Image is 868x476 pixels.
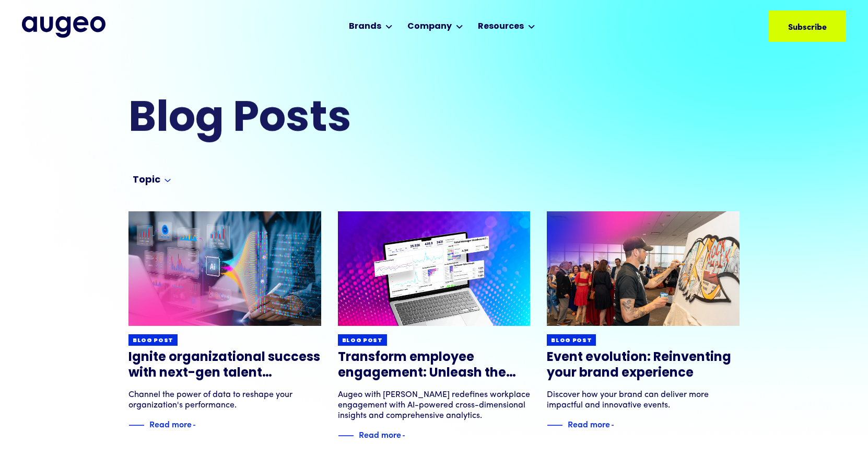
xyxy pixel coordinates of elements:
img: Blue text arrow [402,429,418,442]
img: Blue text arrow [611,419,627,432]
h3: Event evolution: Reinventing your brand experience [547,350,740,381]
h3: Transform employee engagement: Unleash the power of next-gen insights [338,350,531,381]
img: Blue decorative line [338,429,354,442]
img: Arrow symbol in bright blue pointing down to indicate an expanded section. [165,179,171,183]
div: Topic [133,174,160,187]
a: home [22,16,105,37]
div: Channel the power of data to reshape your organization's performance. [128,390,321,411]
div: Augeo with [PERSON_NAME] redefines workplace engagement with AI-powered cross-dimensional insight... [338,390,531,421]
a: Blog postIgnite organizational success with next-gen talent optimizationChannel the power of data... [128,211,321,432]
img: Blue text arrow [193,419,208,432]
div: Read more [568,417,610,430]
a: Blog postEvent evolution: Reinventing your brand experienceDiscover how your brand can deliver mo... [547,211,740,432]
img: Augeo's full logo in midnight blue. [22,16,105,37]
div: Brands [349,20,381,33]
img: Blue decorative line [547,419,562,432]
div: Resources [478,20,524,33]
div: Company [407,20,452,33]
a: Subscribe [769,10,846,42]
div: Read more [149,417,192,430]
h3: Ignite organizational success with next-gen talent optimization [128,350,321,381]
div: Read more [359,428,401,440]
div: Blog post [551,337,592,345]
div: Blog post [133,337,173,345]
div: Blog post [342,337,383,345]
a: Blog postTransform employee engagement: Unleash the power of next-gen insightsAugeo with [PERSON_... [338,211,531,442]
img: Blue decorative line [128,419,144,432]
h2: Blog Posts [128,99,740,141]
div: Discover how your brand can deliver more impactful and innovative events. [547,390,740,411]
